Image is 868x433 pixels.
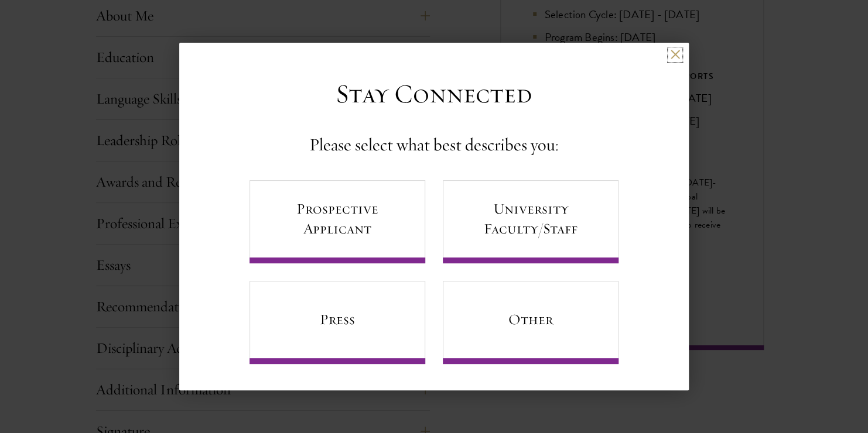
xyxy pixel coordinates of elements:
a: Prospective Applicant [250,180,425,263]
a: University Faculty/Staff [443,180,618,263]
a: Press [250,281,425,364]
h3: Stay Connected [336,78,532,111]
h4: Please select what best describes you: [309,133,559,157]
a: Other [443,281,618,364]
